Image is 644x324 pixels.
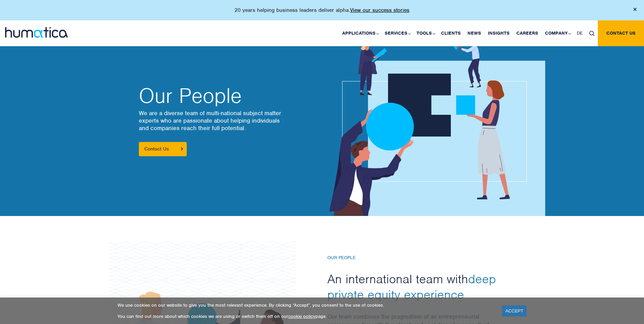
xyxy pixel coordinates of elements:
[339,20,381,46] a: Applications
[484,20,513,46] a: Insights
[598,20,644,46] a: Contact us
[139,86,315,106] h2: Our People
[327,271,511,302] h2: An international team with
[589,31,594,36] img: search_icon
[381,20,413,46] a: Services
[573,20,586,46] a: DE
[327,271,496,302] span: deep private equity experience
[502,305,527,317] a: ACCEPT
[577,30,583,36] span: DE
[181,147,183,150] img: arrowicon
[5,27,68,38] img: logo
[117,302,494,308] p: We use cookies on our website to give you the most relevant experience. By clicking “Accept”, you...
[438,20,464,46] a: Clients
[235,7,409,14] p: 20 years helping business leaders deliver alpha.
[139,109,315,132] p: We are a diverse team of multi-national subject matter experts who are passionate about helping i...
[464,20,484,46] a: News
[117,313,494,319] p: You can find out more about which cookies we are using or switch them off on our page.
[413,20,438,46] a: Tools
[139,142,187,156] a: Contact Us
[327,255,511,261] h6: Our People
[288,313,315,319] a: cookie policy
[541,20,573,46] a: Company
[311,36,545,216] img: about_banner1
[350,7,409,14] a: View our success stories
[513,20,541,46] a: Careers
